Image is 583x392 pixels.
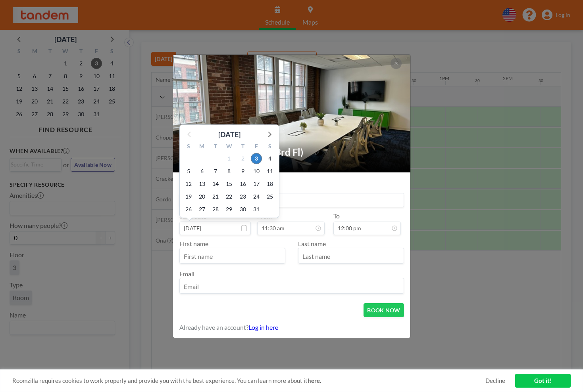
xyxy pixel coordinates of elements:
[179,323,248,331] span: Already have an account?
[298,240,326,247] label: Last name
[179,240,208,247] label: First name
[180,193,404,207] input: Guest reservation
[180,280,404,293] input: Email
[180,250,285,263] input: First name
[298,250,404,263] input: Last name
[179,270,194,277] label: Email
[248,323,278,331] a: Log in here
[333,212,340,220] label: To
[515,374,571,388] a: Got it!
[364,303,404,317] button: BOOK NOW
[308,377,321,384] a: here.
[12,377,485,384] span: Roomzilla requires cookies to work properly and provide you with the best experience. You can lea...
[183,146,402,158] h2: [PERSON_NAME] (1) (3rd Fl)
[173,24,411,203] img: 537.jpg
[328,215,330,232] span: -
[485,377,505,384] a: Decline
